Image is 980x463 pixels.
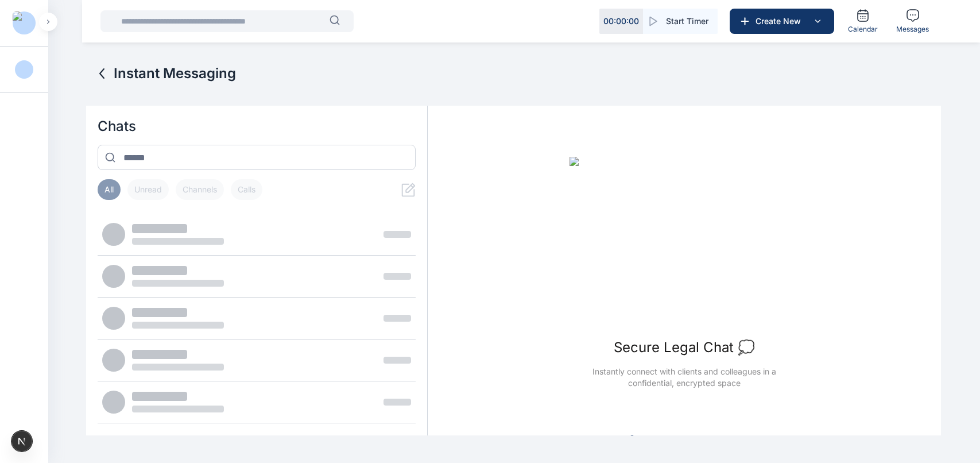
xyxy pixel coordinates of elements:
img: Logo [13,11,36,34]
a: Messages [892,4,933,38]
span: Instant Messaging [114,64,236,83]
button: Start Timer [643,9,718,34]
span: Your legal chats are [641,433,741,445]
span: Messages [896,25,929,34]
button: Create New [730,9,834,34]
a: Calendar [843,4,882,38]
a: secure [715,434,741,443]
button: Channels [176,179,224,200]
span: Instantly connect with clients and colleagues in a confidential, encrypted space [574,366,795,389]
span: Create New [751,16,811,27]
span: Start Timer [666,16,708,27]
h3: Secure Legal Chat 💭 [614,338,755,357]
button: Unread [127,179,169,200]
h2: Chats [98,117,416,136]
button: All [98,179,121,200]
p: 00 : 00 : 00 [603,16,639,27]
button: Calls [231,179,262,200]
span: Calendar [848,25,878,34]
img: No Open Chat [570,157,799,329]
button: Logo [9,14,39,32]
